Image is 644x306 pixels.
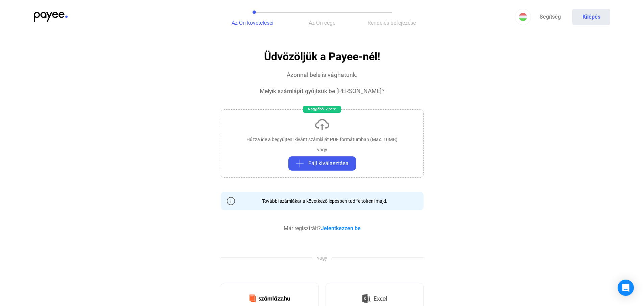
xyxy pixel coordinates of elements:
img: upload-cloud [314,116,330,133]
a: Segítség [531,9,569,25]
img: Excel [362,291,387,306]
div: Húzza ide a begyűjteni kívánt számláját PDF formátumban (Max. 10MB) [246,136,398,143]
button: plus-greyFájl kiválasztása [288,156,356,171]
span: Rendelés befejezése [367,20,416,26]
button: Kilépés [572,9,610,25]
a: Jelentkezzen be [321,225,361,232]
img: payee-logo [34,12,68,22]
span: Az Ön követelései [232,20,273,26]
span: Az Ön cége [309,20,335,26]
img: HU [519,13,527,21]
div: Nagyjából 2 perc [303,106,341,113]
img: info-grey-outline [227,197,235,205]
span: Fájl kiválasztása [308,159,349,168]
span: vagy [312,255,332,261]
div: Open Intercom Messenger [618,280,634,296]
div: Már regisztrált? [284,224,361,233]
h1: Üdvözöljük a Payee-nél! [264,51,380,63]
button: HU [515,9,531,25]
img: plus-grey [296,159,304,168]
div: Azonnal bele is vághatunk. [287,71,358,79]
div: Melyik számláját gyűjtsük be [PERSON_NAME]? [260,87,384,95]
div: vagy [317,146,327,153]
div: További számlákat a következő lépésben tud feltölteni majd. [257,198,387,204]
